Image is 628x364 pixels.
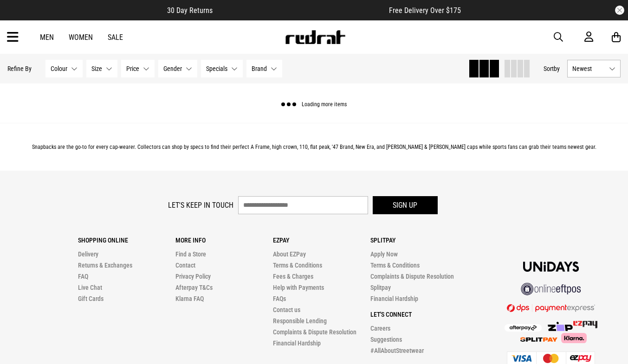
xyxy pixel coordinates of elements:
p: Shopping Online [78,236,175,244]
img: Klarna [557,333,587,343]
a: Afterpay T&Cs [175,284,213,291]
button: Newest [567,60,621,77]
a: Responsible Lending [273,317,327,325]
span: Loading more items [302,102,347,108]
a: Men [40,33,54,42]
img: Unidays [523,262,579,272]
a: Complaints & Dispute Resolution [370,273,454,280]
img: Splitpay [573,321,597,328]
img: Afterpay [505,324,542,332]
a: Fees & Charges [273,273,313,280]
a: Complaints & Dispute Resolution [273,328,356,336]
a: Sale [108,33,123,42]
a: Returns & Exchanges [78,262,132,269]
a: #AllAboutStreetwear [370,347,424,354]
p: Snapbacks are the go-to for every cap-wearer. Collectors can shop by specs to find their perfect ... [7,144,621,150]
button: Sign up [373,196,438,214]
img: DPS [507,304,595,312]
a: Find a Store [175,250,206,258]
span: Gender [163,65,182,72]
a: Apply Now [370,250,398,258]
a: Live Chat [78,284,102,291]
span: Size [91,65,102,72]
a: Contact [175,262,195,269]
span: Newest [572,65,605,72]
a: Women [69,33,93,42]
a: FAQs [273,295,286,302]
span: by [554,65,560,72]
img: Splitpay [520,337,557,342]
span: 30 Day Returns [167,6,213,15]
button: Sortby [544,63,560,74]
span: Colour [51,65,67,72]
img: Zip [547,322,573,331]
p: Refine By [7,65,32,72]
button: Open LiveChat chat widget [7,4,35,32]
button: Size [86,60,117,77]
a: Terms & Conditions [273,262,322,269]
button: Colour [45,60,83,77]
a: Contact us [273,306,300,313]
img: online eftpos [521,283,581,295]
p: More Info [175,236,273,244]
a: Klarna FAQ [175,295,204,302]
button: Brand [246,60,282,77]
a: Help with Payments [273,284,324,291]
p: Ezpay [273,236,370,244]
a: Splitpay [370,284,391,291]
button: Gender [158,60,197,77]
p: Let's Connect [370,311,468,318]
a: Financial Hardship [273,339,321,347]
a: About EZPay [273,250,306,258]
span: Brand [252,65,267,72]
a: Suggestions [370,336,402,343]
span: Specials [206,65,227,72]
a: Financial Hardship [370,295,418,302]
button: Price [121,60,155,77]
span: Price [126,65,139,72]
span: Free Delivery Over $175 [389,6,461,15]
a: Gift Cards [78,295,104,302]
iframe: Customer reviews powered by Trustpilot [231,6,370,15]
a: Careers [370,325,390,332]
a: FAQ [78,273,88,280]
label: Let's keep in touch [168,201,233,210]
a: Delivery [78,250,98,258]
a: Terms & Conditions [370,262,420,269]
p: Splitpay [370,236,468,244]
img: Redrat logo [285,30,346,44]
a: Privacy Policy [175,273,211,280]
button: Specials [201,60,243,77]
